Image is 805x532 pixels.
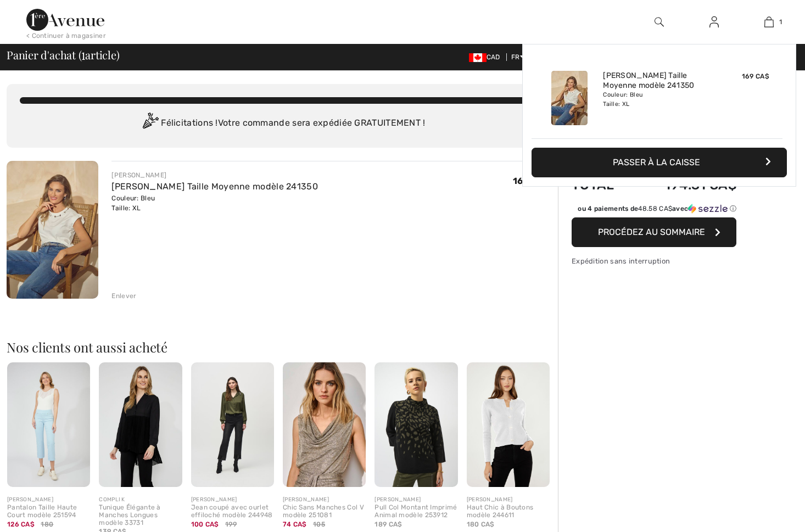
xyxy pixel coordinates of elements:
div: Chic Sans Manches Col V modèle 251081 [283,504,366,519]
img: recherche [655,15,664,29]
a: Se connecter [701,15,728,29]
img: Jean Ceinturé Taille Moyenne modèle 241350 [7,161,98,299]
span: 180 [41,519,53,529]
img: Congratulation2.svg [139,113,161,135]
img: Mon panier [764,15,774,29]
div: < Continuer à magasiner [26,31,106,41]
div: Jean coupé avec ourlet effiloché modèle 244948 [191,504,274,519]
h2: Nos clients ont aussi acheté [7,340,558,354]
img: Canadian Dollar [469,53,487,62]
span: 199 [225,519,237,529]
span: 169 CA$ [742,72,769,80]
span: 100 CA$ [191,520,219,528]
div: Tunique Élégante à Manches Longues modèle 33731 [99,504,182,527]
div: Pull Col Montant Imprimé Animal modèle 253912 [374,504,457,519]
button: Passer à la caisse [532,148,787,177]
span: 189 CA$ [374,520,402,528]
div: [PERSON_NAME] [374,496,457,504]
span: 1 [779,17,782,27]
div: Couleur: Bleu Taille: XL [603,91,711,108]
a: 1 [742,15,796,29]
img: Pantalon Taille Haute Court modèle 251594 [7,362,90,487]
span: FR [511,53,525,61]
div: [PERSON_NAME] [283,496,366,504]
div: Expédition sans interruption [572,256,736,266]
span: 180 CA$ [467,520,495,528]
img: Mes infos [709,15,719,29]
img: Tunique Élégante à Manches Longues modèle 33731 [99,362,182,487]
span: 169 CA$ [513,176,549,186]
div: COMPLI K [99,496,182,504]
img: Chic Sans Manches Col V modèle 251081 [283,362,366,487]
div: [PERSON_NAME] [7,496,90,504]
a: [PERSON_NAME] Taille Moyenne modèle 241350 [111,181,318,192]
span: Panier d'achat ( article) [7,49,120,60]
span: 1 [81,47,85,61]
img: Pull Col Montant Imprimé Animal modèle 253912 [374,362,457,487]
div: Enlever [111,291,136,301]
div: Haut Chic à Boutons modèle 244611 [467,504,550,519]
a: [PERSON_NAME] Taille Moyenne modèle 241350 [603,71,711,91]
span: CAD [469,53,505,61]
img: Jean Ceinturé Taille Moyenne modèle 241350 [551,71,588,125]
div: [PERSON_NAME] [111,170,318,180]
div: Félicitations ! Votre commande sera expédiée GRATUITEMENT ! [20,113,545,135]
img: Haut Chic à Boutons modèle 244611 [467,362,550,487]
div: Pantalon Taille Haute Court modèle 251594 [7,504,90,519]
span: 126 CA$ [7,520,35,528]
img: 1ère Avenue [26,9,104,31]
img: Jean coupé avec ourlet effiloché modèle 244948 [191,362,274,487]
div: Couleur: Bleu Taille: XL [111,193,318,213]
div: [PERSON_NAME] [191,496,274,504]
div: [PERSON_NAME] [467,496,550,504]
span: 105 [313,519,325,529]
span: 74 CA$ [283,520,307,528]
